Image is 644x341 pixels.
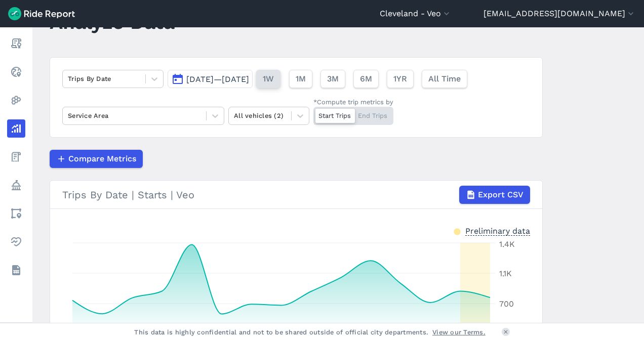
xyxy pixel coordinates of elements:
[393,73,407,85] span: 1YR
[7,119,25,138] a: Analyze
[327,73,339,85] span: 3M
[7,148,25,166] a: Fees
[296,73,306,85] span: 1M
[499,269,512,278] tspan: 1.1K
[320,70,345,88] button: 3M
[256,70,280,88] button: 1W
[8,7,75,20] img: Ride Report
[432,327,486,337] a: View our Terms.
[186,74,249,84] span: [DATE]—[DATE]
[50,150,143,168] button: Compare Metrics
[478,189,524,201] span: Export CSV
[7,261,25,279] a: Datasets
[499,299,514,309] tspan: 700
[7,34,25,53] a: Report
[465,225,530,236] div: Preliminary data
[7,91,25,109] a: Heatmaps
[7,63,25,81] a: Realtime
[422,70,467,88] button: All Time
[380,8,452,20] button: Cleveland - Veo
[428,73,461,85] span: All Time
[168,70,253,88] button: [DATE]—[DATE]
[459,186,530,204] button: Export CSV
[263,73,274,85] span: 1W
[387,70,414,88] button: 1YR
[7,204,25,223] a: Areas
[360,73,372,85] span: 6M
[68,153,136,165] span: Compare Metrics
[353,70,379,88] button: 6M
[499,239,515,249] tspan: 1.4K
[62,186,530,204] div: Trips By Date | Starts | Veo
[7,176,25,194] a: Policy
[289,70,312,88] button: 1M
[484,8,636,20] button: [EMAIL_ADDRESS][DOMAIN_NAME]
[313,97,393,107] div: *Compute trip metrics by
[7,233,25,251] a: Health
